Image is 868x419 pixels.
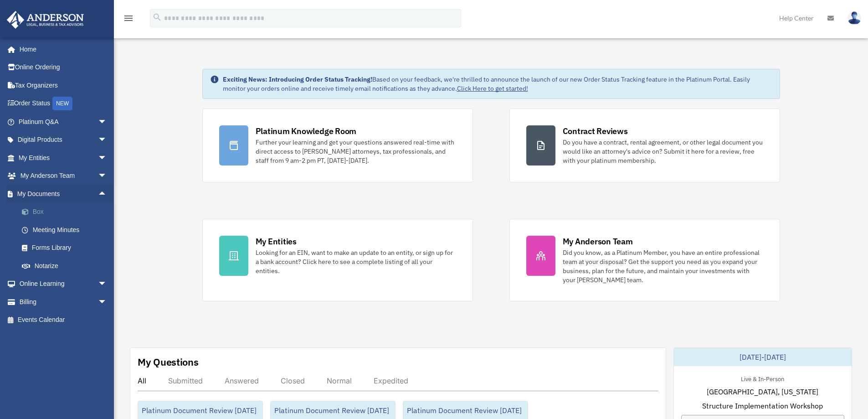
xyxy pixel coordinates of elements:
div: My Anderson Team [563,236,633,247]
a: Online Learningarrow_drop_down [6,275,121,293]
div: Do you have a contract, rental agreement, or other legal document you would like an attorney's ad... [563,138,763,165]
a: Order StatusNEW [6,94,121,113]
a: My Anderson Teamarrow_drop_down [6,167,121,185]
a: My Anderson Team Did you know, as a Platinum Member, you have an entire professional team at your... [509,219,780,301]
span: arrow_drop_down [98,167,116,186]
span: arrow_drop_down [98,113,116,131]
div: All [138,376,146,385]
a: Platinum Q&Aarrow_drop_down [6,113,121,131]
div: Answered [225,376,259,385]
div: Looking for an EIN, want to make an update to an entity, or sign up for a bank account? Click her... [256,248,456,275]
img: User Pic [847,11,861,25]
a: My Entities Looking for an EIN, want to make an update to an entity, or sign up for a bank accoun... [202,219,473,301]
a: Meeting Minutes [13,221,121,239]
a: Digital Productsarrow_drop_down [6,131,121,149]
span: arrow_drop_down [98,149,116,167]
span: [GEOGRAPHIC_DATA], [US_STATE] [707,386,818,397]
img: Anderson Advisors Platinum Portal [4,11,87,29]
span: arrow_drop_down [98,131,116,150]
div: [DATE]-[DATE] [674,348,852,366]
a: Events Calendar [6,311,121,329]
span: arrow_drop_down [98,275,116,294]
div: Closed [281,376,305,385]
a: Box [13,203,121,221]
i: search [152,12,162,22]
span: arrow_drop_down [98,293,116,311]
div: NEW [52,97,72,110]
div: Based on your feedback, we're thrilled to announce the launch of our new Order Status Tracking fe... [223,75,772,93]
a: My Documentsarrow_drop_up [6,185,121,203]
strong: Exciting News: Introducing Order Status Tracking! [223,75,372,83]
div: Further your learning and get your questions answered real-time with direct access to [PERSON_NAM... [256,138,456,165]
div: Submitted [168,376,203,385]
a: Platinum Knowledge Room Further your learning and get your questions answered real-time with dire... [202,109,473,182]
span: Structure Implementation Workshop [702,400,823,411]
span: arrow_drop_up [98,185,116,203]
a: My Entitiesarrow_drop_down [6,149,121,167]
a: Contract Reviews Do you have a contract, rental agreement, or other legal document you would like... [509,109,780,182]
a: Billingarrow_drop_down [6,293,121,311]
div: My Entities [256,236,297,247]
a: Tax Organizers [6,76,121,94]
a: Forms Library [13,239,121,257]
i: menu [123,13,134,24]
div: Contract Reviews [563,125,628,137]
div: Live & In-Person [734,373,791,383]
div: Normal [327,376,352,385]
div: Platinum Knowledge Room [256,125,357,137]
a: menu [123,16,134,24]
a: Online Ordering [6,58,121,77]
a: Notarize [13,257,121,275]
div: Expedited [374,376,408,385]
a: Click Here to get started! [457,84,528,93]
div: Did you know, as a Platinum Member, you have an entire professional team at your disposal? Get th... [563,248,763,285]
a: Home [6,40,116,58]
div: My Questions [138,355,199,369]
